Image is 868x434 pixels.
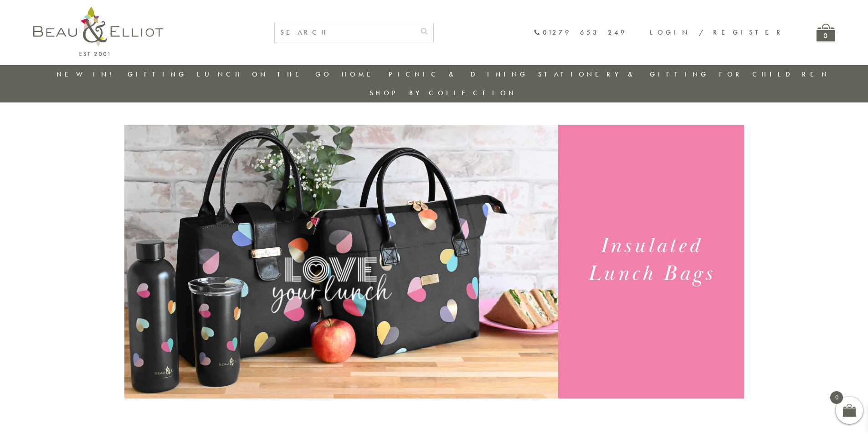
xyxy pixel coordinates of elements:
a: 0 [817,24,835,41]
input: SEARCH [275,23,415,42]
a: Shop by collection [370,88,517,97]
a: Picnic & Dining [389,70,528,79]
a: Stationery & Gifting [538,70,709,79]
a: New in! [56,70,118,79]
span: 0 [830,391,843,404]
a: 01279 653 249 [534,29,627,36]
a: For Children [719,70,830,79]
img: Emily Heart Set [124,125,558,398]
h1: Insulated Lunch Bags [569,232,733,288]
a: Gifting [128,70,187,79]
a: Home [342,70,378,79]
a: Lunch On The Go [197,70,332,79]
a: Login / Register [650,28,785,37]
img: logo [33,7,163,56]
